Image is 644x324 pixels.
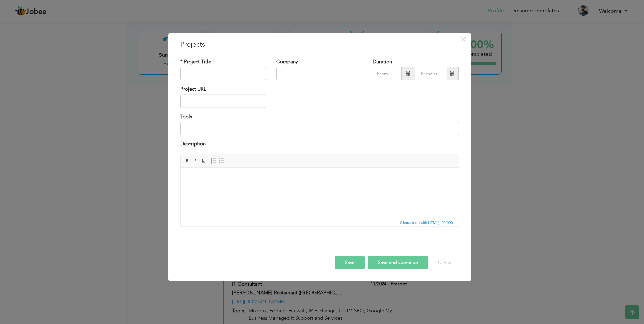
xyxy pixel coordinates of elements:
input: From [373,67,401,80]
span: Characters (with HTML): 0/4000 [399,219,454,225]
div: Statistics [399,219,455,225]
button: Save [335,256,365,269]
label: * Project Title [180,58,211,65]
a: Insert/Remove Bulleted List [218,157,225,164]
span: × [461,33,466,45]
label: Company [276,58,298,65]
h3: Projects [180,40,459,50]
button: Close [458,34,469,45]
input: Present [417,67,447,80]
label: Description [180,140,206,148]
a: Bold [184,157,191,164]
button: Cancel [431,256,459,269]
label: Project URL [180,86,206,93]
a: Insert/Remove Numbered List [210,157,217,164]
a: Underline [200,157,207,164]
button: Save and Continue [368,256,428,269]
iframe: Rich Text Editor, projectEditor [181,167,459,218]
label: Tools [180,113,192,120]
label: Duration [373,58,392,65]
a: Italic [192,157,199,164]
